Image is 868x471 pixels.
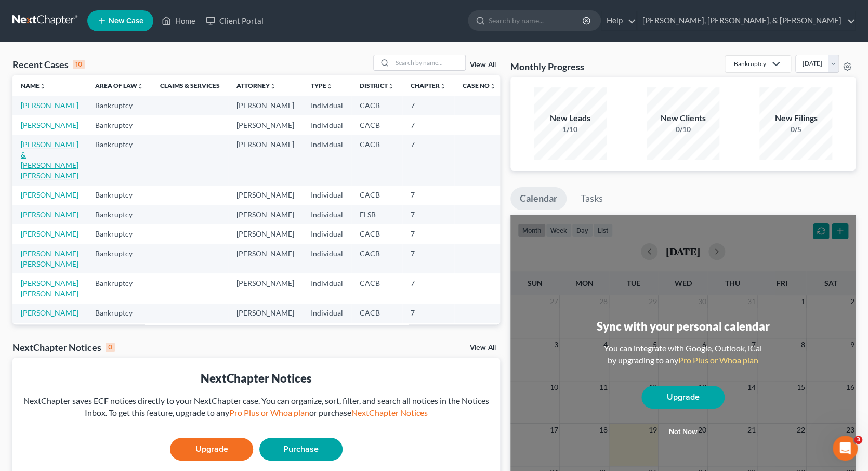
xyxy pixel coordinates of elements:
[12,58,85,71] div: Recent Cases
[402,273,454,303] td: 7
[854,436,862,444] span: 3
[678,355,758,365] a: Pro Plus or Whoa plan
[73,60,85,69] div: 10
[21,140,78,180] a: [PERSON_NAME] & [PERSON_NAME] [PERSON_NAME]
[21,190,78,199] a: [PERSON_NAME]
[228,135,303,185] td: [PERSON_NAME]
[351,205,402,224] td: FLSB
[303,273,351,303] td: Individual
[87,304,152,323] td: Bankruptcy
[87,323,152,342] td: Bankruptcy
[351,244,402,273] td: CACB
[351,224,402,243] td: CACB
[137,83,143,89] i: unfold_more
[641,422,725,443] button: Not now
[21,279,78,298] a: [PERSON_NAME] [PERSON_NAME]
[402,186,454,205] td: 7
[170,438,253,461] a: Upgrade
[360,82,394,89] a: Districtunfold_more
[228,273,303,303] td: [PERSON_NAME]
[510,60,584,73] h3: Monthly Progress
[534,112,607,124] div: New Leads
[470,344,496,351] a: View All
[303,115,351,135] td: Individual
[87,224,152,243] td: Bankruptcy
[21,101,78,110] a: [PERSON_NAME]
[470,61,496,69] a: View All
[351,408,428,417] a: NextChapter Notices
[21,229,78,238] a: [PERSON_NAME]
[21,121,78,129] a: [PERSON_NAME]
[647,112,719,124] div: New Clients
[402,205,454,224] td: 7
[303,135,351,185] td: Individual
[510,187,567,210] a: Calendar
[21,370,492,386] div: NextChapter Notices
[647,124,719,135] div: 0/10
[303,186,351,205] td: Individual
[236,82,276,89] a: Attorneyunfold_more
[759,124,832,135] div: 0/5
[87,135,152,185] td: Bankruptcy
[87,186,152,205] td: Bankruptcy
[228,304,303,323] td: [PERSON_NAME]
[40,83,46,89] i: unfold_more
[733,59,766,68] div: Bankruptcy
[259,438,343,461] a: Purchase
[228,96,303,115] td: [PERSON_NAME]
[21,210,78,219] a: [PERSON_NAME]
[229,408,309,417] a: Pro Plus or Whoa plan
[351,186,402,205] td: CACB
[402,323,454,342] td: 7
[303,96,351,115] td: Individual
[106,343,115,352] div: 0
[351,135,402,185] td: CACB
[201,11,268,30] a: Client Portal
[152,75,228,96] th: Claims & Services
[351,304,402,323] td: CACB
[303,224,351,243] td: Individual
[303,244,351,273] td: Individual
[392,55,465,70] input: Search by name...
[87,273,152,303] td: Bankruptcy
[637,11,855,30] a: [PERSON_NAME], [PERSON_NAME], & [PERSON_NAME]
[402,224,454,243] td: 7
[402,96,454,115] td: 7
[21,249,78,268] a: [PERSON_NAME] [PERSON_NAME]
[228,205,303,224] td: [PERSON_NAME]
[95,82,143,89] a: Area of Lawunfold_more
[228,323,303,342] td: [PERSON_NAME]
[600,343,766,367] div: You can integrate with Google, Outlook, iCal by upgrading to any
[87,205,152,224] td: Bankruptcy
[156,11,201,30] a: Home
[351,96,402,115] td: CACB
[596,318,769,334] div: Sync with your personal calendar
[601,11,636,30] a: Help
[303,205,351,224] td: Individual
[21,308,78,317] a: [PERSON_NAME]
[402,135,454,185] td: 7
[402,244,454,273] td: 7
[87,96,152,115] td: Bankruptcy
[463,82,496,89] a: Case Nounfold_more
[228,244,303,273] td: [PERSON_NAME]
[228,224,303,243] td: [PERSON_NAME]
[440,83,446,89] i: unfold_more
[87,115,152,135] td: Bankruptcy
[21,82,46,89] a: Nameunfold_more
[12,341,115,354] div: NextChapter Notices
[489,11,584,30] input: Search by name...
[303,304,351,323] td: Individual
[228,186,303,205] td: [PERSON_NAME]
[311,82,333,89] a: Typeunfold_more
[351,115,402,135] td: CACB
[21,395,492,419] div: NextChapter saves ECF notices directly to your NextChapter case. You can organize, sort, filter, ...
[571,187,612,210] a: Tasks
[411,82,446,89] a: Chapterunfold_more
[833,436,858,461] iframe: Intercom live chat
[402,304,454,323] td: 7
[490,83,496,89] i: unfold_more
[270,83,276,89] i: unfold_more
[388,83,394,89] i: unfold_more
[641,386,725,409] a: Upgrade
